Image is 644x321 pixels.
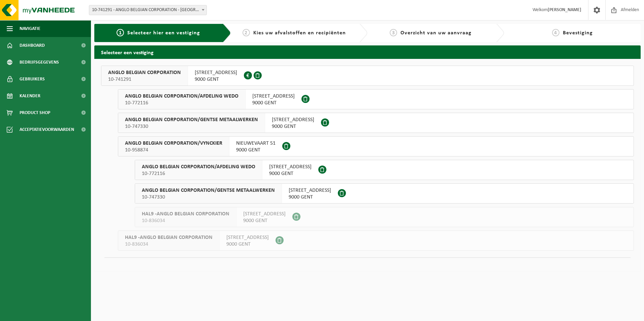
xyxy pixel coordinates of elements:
span: ANGLO BELGIAN CORPORATION/AFDELING WEDO [125,93,238,100]
span: ANGLO BELGIAN CORPORATION [108,69,181,76]
span: ANGLO BELGIAN CORPORATION/VYNCKIER [125,140,222,147]
span: 2 [243,29,250,36]
span: Kies uw afvalstoffen en recipiënten [253,30,346,36]
span: [STREET_ADDRESS] [226,234,269,241]
span: ANGLO BELGIAN CORPORATION/GENTSE METAALWERKEN [125,116,258,123]
button: ANGLO BELGIAN CORPORATION/GENTSE METAALWERKEN 10-747330 [STREET_ADDRESS]9000 GENT [118,113,634,133]
button: ANGLO BELGIAN CORPORATION/GENTSE METAALWERKEN 10-747330 [STREET_ADDRESS]9000 GENT [135,183,634,204]
span: 9000 GENT [236,147,276,153]
span: 10-836034 [142,217,229,224]
span: 10-772116 [142,170,255,177]
span: [STREET_ADDRESS] [269,164,312,170]
span: Gebruikers [20,71,45,87]
h2: Selecteer een vestiging [94,45,641,59]
span: Overzicht van uw aanvraag [400,30,472,36]
span: 10-747330 [142,194,275,201]
span: 9000 GENT [252,100,295,106]
span: 10-741291 - ANGLO BELGIAN CORPORATION - GENT [89,5,207,15]
span: Product Shop [20,104,50,121]
span: 10-836034 [125,241,213,248]
span: 10-741291 [108,76,181,83]
span: [STREET_ADDRESS] [272,116,314,123]
span: HAL9 -ANGLO BELGIAN CORPORATION [125,234,213,241]
span: 10-747330 [125,123,258,130]
span: 10-772116 [125,100,238,106]
span: 9000 GENT [195,76,237,83]
span: 9000 GENT [272,123,314,130]
span: [STREET_ADDRESS] [252,93,295,100]
span: Dashboard [20,37,45,54]
span: [STREET_ADDRESS] [195,69,237,76]
span: Bevestiging [563,30,593,36]
span: Selecteer hier een vestiging [127,30,200,36]
strong: [PERSON_NAME] [548,7,581,12]
button: ANGLO BELGIAN CORPORATION/AFDELING WEDO 10-772116 [STREET_ADDRESS]9000 GENT [135,160,634,180]
span: 3 [390,29,397,36]
span: 10-741291 - ANGLO BELGIAN CORPORATION - GENT [89,5,206,15]
span: [STREET_ADDRESS] [289,187,331,194]
span: NIEUWEVAART 51 [236,140,276,147]
span: 9000 GENT [226,241,269,248]
span: 9000 GENT [243,217,286,224]
button: ANGLO BELGIAN CORPORATION/AFDELING WEDO 10-772116 [STREET_ADDRESS]9000 GENT [118,89,634,109]
span: 9000 GENT [289,194,331,201]
span: Acceptatievoorwaarden [20,121,74,138]
span: 4 [552,29,559,36]
span: 9000 GENT [269,170,312,177]
span: [STREET_ADDRESS] [243,211,286,217]
button: ANGLO BELGIAN CORPORATION/VYNCKIER 10-958874 NIEUWEVAART 519000 GENT [118,136,634,156]
span: ANGLO BELGIAN CORPORATION/AFDELING WEDO [142,164,255,170]
button: ANGLO BELGIAN CORPORATION 10-741291 [STREET_ADDRESS]9000 GENT [101,66,634,86]
span: 1 [117,29,124,36]
span: HAL9 -ANGLO BELGIAN CORPORATION [142,211,229,217]
span: ANGLO BELGIAN CORPORATION/GENTSE METAALWERKEN [142,187,275,194]
span: Kalender [20,87,40,104]
span: Navigatie [20,20,40,37]
span: 10-958874 [125,147,222,153]
span: Bedrijfsgegevens [20,54,59,71]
